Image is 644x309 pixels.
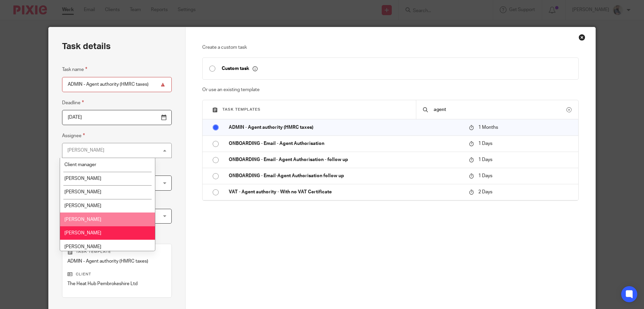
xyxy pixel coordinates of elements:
[62,41,111,52] h2: Task details
[229,156,462,163] p: ONBOARDING - Email- Agent Authorisation - follow up
[67,249,166,255] p: Task template
[62,99,84,107] label: Deadline
[222,66,258,72] p: Custom task
[229,124,462,131] p: ADMIN - Agent authority (HMRC taxes)
[62,77,172,92] input: Task name
[62,132,85,140] label: Assignee
[478,190,492,194] span: 2 Days
[229,172,462,179] p: ONBOARDING - Email-Agent Authorisation follow up
[67,148,104,153] div: [PERSON_NAME]
[202,44,579,51] p: Create a custom task
[64,190,101,194] span: [PERSON_NAME]
[579,34,585,41] div: Close this dialog window
[229,189,462,195] p: VAT - Agent authority - With no VAT Certificate
[64,203,101,208] span: [PERSON_NAME]
[478,141,492,146] span: 1 Days
[62,66,87,73] label: Task name
[64,162,96,167] span: Client manager
[67,272,166,277] p: Client
[62,110,172,125] input: Pick a date
[67,258,166,265] p: ADMIN - Agent authority (HMRC taxes)
[433,106,567,113] input: Search...
[64,176,101,181] span: [PERSON_NAME]
[64,217,101,222] span: [PERSON_NAME]
[64,231,101,235] span: [PERSON_NAME]
[229,140,462,147] p: ONBOARDING - Email - Agent Authorisation
[222,108,261,111] span: Task templates
[478,173,492,178] span: 1 Days
[478,125,498,130] span: 1 Months
[64,244,101,249] span: [PERSON_NAME]
[202,86,579,93] p: Or use an existing template
[67,280,166,287] p: The Heat Hub Pembrokeshire Ltd
[478,157,492,162] span: 1 Days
